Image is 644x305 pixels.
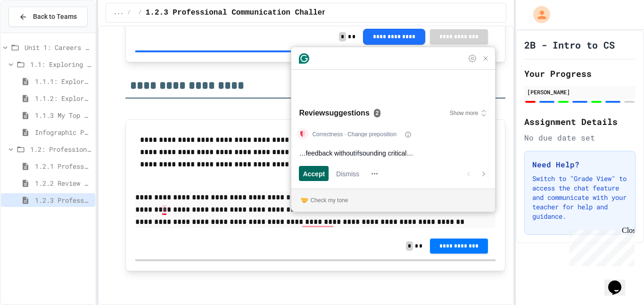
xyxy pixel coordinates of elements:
[135,191,496,228] div: To enrich screen reader interactions, please activate Accessibility in Grammarly extension settings
[35,161,91,171] span: 1.2.1 Professional Communication
[139,9,142,16] span: /
[30,144,91,154] span: 1.2: Professional Communication
[25,42,91,52] span: Unit 1: Careers & Professionalism
[524,38,615,51] h1: 2B - Intro to CS
[35,178,91,188] span: 1.2.2 Review - Professional Communication
[604,267,635,296] iframe: chat widget
[35,110,91,120] span: 1.1.3 My Top 3 CS Careers!
[35,93,91,103] span: 1.1.2: Exploring CS Careers - Review
[532,174,627,221] p: Switch to "Grade View" to access the chat feature and communicate with your teacher for help and ...
[524,115,636,128] h2: Assignment Details
[532,159,627,170] h3: Need Help?
[30,59,91,69] span: 1.1: Exploring CS Careers
[524,132,636,143] div: No due date set
[4,4,65,60] div: Chat with us now!Close
[35,76,91,86] span: 1.1.1: Exploring CS Careers
[127,9,131,16] span: /
[8,7,88,27] button: Back to Teams
[35,127,91,137] span: Infographic Project: Your favorite CS
[33,12,77,22] span: Back to Teams
[35,195,91,205] span: 1.2.3 Professional Communication Challenge
[523,4,553,25] div: My Account
[114,9,124,16] span: ...
[524,67,636,80] h2: Your Progress
[527,88,633,96] div: [PERSON_NAME]
[146,7,336,18] span: 1.2.3 Professional Communication Challenge
[566,226,635,266] iframe: chat widget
